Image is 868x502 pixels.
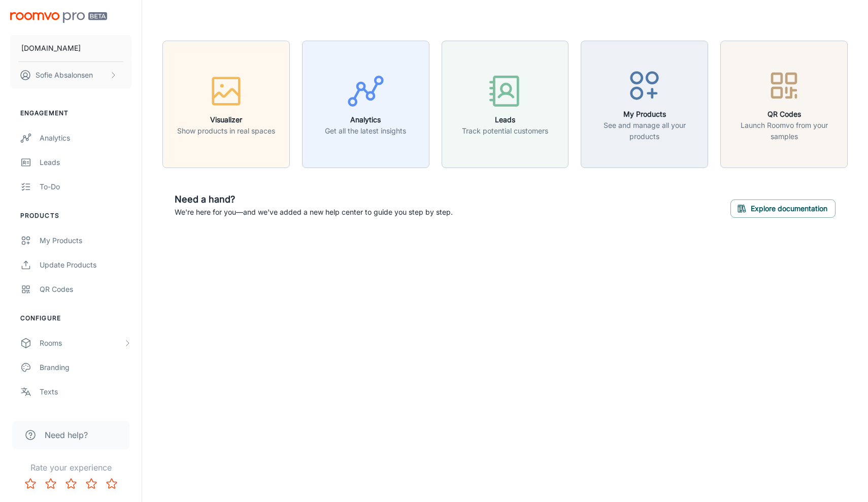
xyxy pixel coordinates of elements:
[302,98,429,109] a: AnalyticsGet all the latest insights
[36,70,93,81] p: Sofie Absalonsen
[177,125,275,137] p: Show products in real spaces
[40,235,131,246] div: My Products
[581,41,708,168] button: My ProductsSee and manage all your products
[175,207,453,218] p: We're here for you—and we've added a new help center to guide you step by step.
[325,114,406,125] h6: Analytics
[442,98,569,109] a: LeadsTrack potential customers
[442,41,569,168] button: LeadsTrack potential customers
[40,157,131,168] div: Leads
[40,132,131,144] div: Analytics
[581,98,708,109] a: My ProductsSee and manage all your products
[727,109,841,120] h6: QR Codes
[40,259,131,271] div: Update Products
[40,181,131,192] div: To-do
[727,120,841,142] p: Launch Roomvo from your samples
[325,125,406,137] p: Get all the latest insights
[21,43,81,54] p: [DOMAIN_NAME]
[720,41,848,168] button: QR CodesLaunch Roomvo from your samples
[10,12,107,23] img: Roomvo PRO Beta
[10,35,131,61] button: [DOMAIN_NAME]
[730,199,836,218] button: Explore documentation
[730,203,836,213] a: Explore documentation
[302,41,429,168] button: AnalyticsGet all the latest insights
[162,41,290,168] button: VisualizerShow products in real spaces
[462,114,548,125] h6: Leads
[587,109,702,120] h6: My Products
[175,192,453,207] h6: Need a hand?
[177,114,275,125] h6: Visualizer
[720,98,848,109] a: QR CodesLaunch Roomvo from your samples
[10,62,131,88] button: Sofie Absalonsen
[462,125,548,137] p: Track potential customers
[587,120,702,142] p: See and manage all your products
